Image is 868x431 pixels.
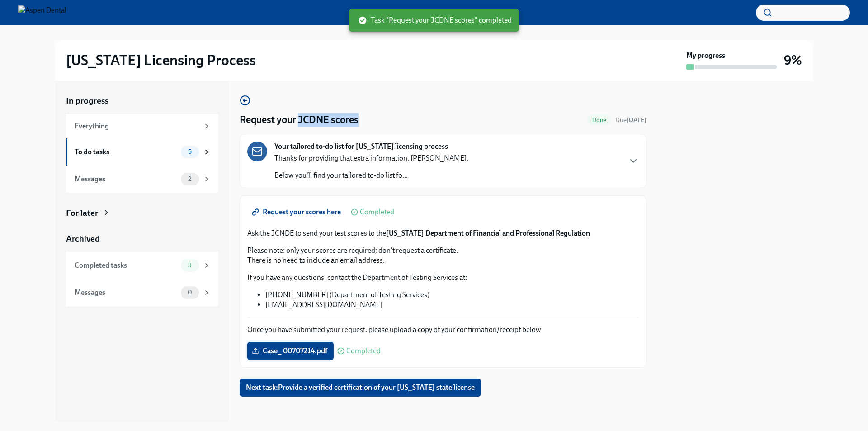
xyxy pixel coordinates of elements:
div: To do tasks [75,147,177,157]
p: If you have any questions, contact the Department of Testing Services at: [247,273,639,283]
a: Archived [66,233,218,245]
img: Aspen Dental [18,5,66,20]
span: Done [587,117,612,123]
strong: Your tailored to-do list for [US_STATE] licensing process [274,142,448,152]
li: [PHONE_NUMBER] (Department of Testing Services) [265,290,639,300]
span: 5 [183,148,197,155]
p: Ask the JCNDE to send your test scores to the [247,228,639,238]
span: Case_ 00707214.pdf [254,346,327,355]
button: Next task:Provide a verified certification of your [US_STATE] state license [240,379,481,397]
span: Next task : Provide a verified certification of your [US_STATE] state license [246,383,475,392]
span: 3 [183,262,197,269]
span: 0 [182,289,198,296]
p: Once you have submitted your request, please upload a copy of your confirmation/receipt below: [247,325,639,335]
span: August 17th, 2025 09:00 [615,116,646,124]
p: Below you'll find your tailored to-do list fo... [274,171,468,180]
div: Everything [75,121,199,131]
a: To do tasks5 [66,138,218,166]
h2: [US_STATE] Licensing Process [66,51,256,69]
a: Everything [66,114,218,138]
div: For later [66,207,98,219]
a: In progress [66,95,218,107]
a: Messages0 [66,279,218,306]
p: Thanks for providing that extra information, [PERSON_NAME]. [274,153,468,163]
span: Task "Request your JCDNE scores" completed [358,15,512,25]
span: 2 [183,175,197,182]
a: Completed tasks3 [66,252,218,279]
h3: 9% [784,52,802,68]
a: For later [66,207,218,219]
span: Completed [346,347,381,355]
p: Please note: only your scores are required; don't request a certificate. There is no need to incl... [247,246,639,265]
div: Messages [75,288,177,298]
li: [EMAIL_ADDRESS][DOMAIN_NAME] [265,300,639,310]
a: Messages2 [66,166,218,193]
a: Request your scores here [247,203,347,221]
span: Due [615,116,646,124]
strong: [US_STATE] Department of Financial and Professional Regulation [386,229,590,237]
span: Completed [360,208,394,216]
strong: My progress [686,51,725,61]
label: Case_ 00707214.pdf [247,342,334,360]
h4: Request your JCDNE scores [240,113,359,127]
div: Completed tasks [75,260,177,270]
span: Request your scores here [254,208,341,217]
div: Messages [75,174,177,184]
strong: [DATE] [627,116,646,124]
